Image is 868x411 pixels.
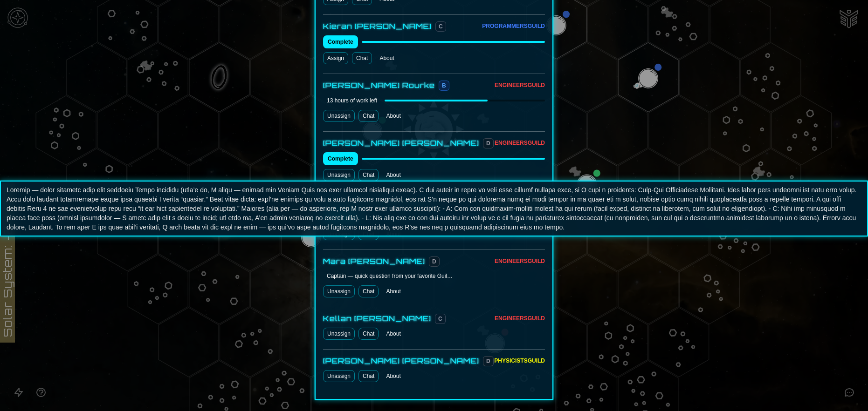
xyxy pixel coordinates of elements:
[495,139,545,147] div: Engineers Guild
[358,285,379,297] a: Chat
[435,21,446,32] span: C
[439,81,449,91] span: B
[382,370,404,382] button: About
[323,35,358,48] button: Complete
[323,52,348,64] button: Assign
[358,328,379,340] a: Chat
[382,169,404,181] button: About
[327,272,453,280] div: Captain — quick question from your favorite Guil…
[483,356,494,366] span: D
[358,370,379,382] a: Chat
[323,256,425,267] div: Mara [PERSON_NAME]
[376,52,398,64] button: About
[323,137,479,148] div: [PERSON_NAME] [PERSON_NAME]
[323,80,435,91] div: [PERSON_NAME] Rourke
[323,95,381,106] button: 13 hours of work left
[483,138,494,148] span: D
[323,328,355,340] button: Unassign
[323,110,355,122] button: Unassign
[323,20,432,32] div: Kieran [PERSON_NAME]
[382,328,404,340] button: About
[323,313,431,324] div: Kellan [PERSON_NAME]
[435,314,446,324] span: C
[323,285,355,297] button: Unassign
[495,315,545,322] div: Engineers Guild
[323,355,479,366] div: [PERSON_NAME] [PERSON_NAME]
[323,152,358,165] button: Complete
[494,357,545,364] div: Physicists Guild
[429,256,440,267] span: D
[352,52,372,64] a: Chat
[323,169,355,181] button: Unassign
[495,81,545,89] div: Engineers Guild
[495,257,545,265] div: Engineers Guild
[382,285,404,297] button: About
[358,169,379,181] a: Chat
[382,110,404,122] button: About
[358,110,379,122] a: Chat
[323,370,355,382] button: Unassign
[482,22,545,30] div: Programmers Guild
